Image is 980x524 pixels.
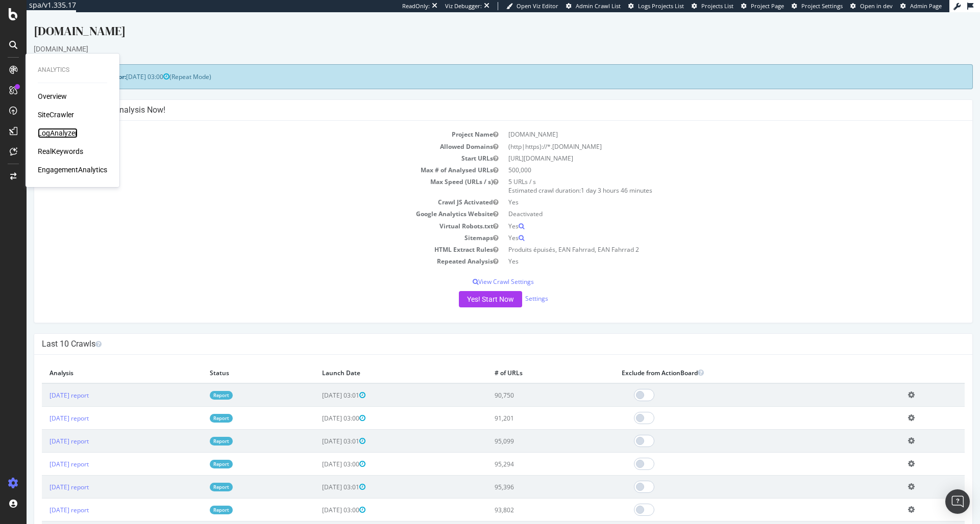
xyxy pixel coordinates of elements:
span: [DATE] 03:01 [296,425,339,433]
span: Projects List [701,2,733,10]
td: (http|https)://*.[DOMAIN_NAME] [477,128,938,140]
a: Report [183,402,206,410]
a: [DATE] report [23,425,62,433]
span: [DATE] 03:01 [296,379,339,387]
td: Virtual Robots.txt [15,208,477,220]
td: 5 URLs / s Estimated crawl duration: [477,164,938,184]
td: 95,099 [460,417,587,440]
div: Open Intercom Messenger [945,489,970,514]
a: Open in dev [850,2,893,10]
td: Google Analytics Website [15,196,477,207]
th: Exclude from ActionBoard [587,350,874,371]
a: Report [183,470,206,479]
span: Project Settings [801,2,843,10]
span: Logs Projects List [638,2,684,10]
span: [DATE] 03:00 [296,402,339,410]
td: Yes [477,184,938,196]
a: [DATE] report [23,470,62,479]
td: Max Speed (URLs / s) [15,164,477,184]
span: Open Viz Editor [517,2,558,10]
div: ReadOnly: [402,2,430,10]
a: Project Settings [792,2,843,10]
th: Status [176,350,288,371]
a: Project Page [741,2,784,10]
td: Produits épuisés, EAN Fahrrad, EAN Fahrrad 2 [477,231,938,243]
button: Yes! Start Now [432,279,496,295]
td: Allowed Domains [15,128,477,140]
td: Project Name [15,116,477,128]
h4: Last 10 Crawls [15,327,938,337]
a: LogAnalyzer [38,128,78,138]
th: Analysis [15,350,176,371]
h4: Configure your New Analysis Now! [15,93,938,103]
div: Analytics [38,66,107,74]
td: 500,000 [477,152,938,164]
a: [DATE] report [23,379,62,387]
a: Report [183,448,206,456]
td: 90,750 [460,371,587,395]
span: [DATE] 03:00 [296,448,339,456]
a: Overview [38,91,67,101]
a: Open Viz Editor [506,2,558,10]
span: [DATE] 03:00 [100,60,143,69]
span: Admin Page [910,2,942,10]
a: [DATE] report [23,448,62,456]
span: Open in dev [860,2,893,10]
th: Launch Date [288,350,460,371]
a: Report [183,379,206,387]
a: Settings [499,282,522,291]
a: [DATE] report [23,493,62,502]
td: [URL][DOMAIN_NAME] [477,140,938,152]
div: [DOMAIN_NAME] [7,10,946,32]
a: RealKeywords [38,146,83,156]
td: HTML Extract Rules [15,231,477,243]
a: Report [183,493,206,502]
td: 95,294 [460,440,587,463]
td: Crawl JS Activated [15,184,477,196]
p: View Crawl Settings [15,265,938,274]
td: Yes [477,220,938,231]
td: Repeated Analysis [15,243,477,255]
td: Sitemaps [15,220,477,231]
td: Deactivated [477,196,938,207]
span: 1 day 3 hours 46 minutes [554,174,626,182]
span: Project Page [751,2,784,10]
div: Viz Debugger: [445,2,482,10]
a: [DATE] report [23,402,62,410]
td: Yes [477,243,938,255]
a: Admin Crawl List [566,2,621,10]
span: [DATE] 03:00 [296,493,339,502]
td: 93,802 [460,486,587,509]
a: SiteCrawler [38,110,74,120]
div: [DOMAIN_NAME] [7,32,946,42]
a: Report [183,425,206,433]
span: [DATE] 03:01 [296,470,339,479]
strong: Next Launch Scheduled for: [15,60,100,69]
a: Logs Projects List [628,2,684,10]
td: 95,396 [460,463,587,486]
a: EngagementAnalytics [38,165,107,175]
div: (Repeat Mode) [7,52,946,77]
a: Admin Page [900,2,942,10]
td: Max # of Analysed URLs [15,152,477,164]
a: Projects List [692,2,733,10]
td: Start URLs [15,140,477,152]
td: [DOMAIN_NAME] [477,116,938,128]
td: 91,201 [460,395,587,417]
td: Yes [477,208,938,220]
th: # of URLs [460,350,587,371]
span: Admin Crawl List [576,2,621,10]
